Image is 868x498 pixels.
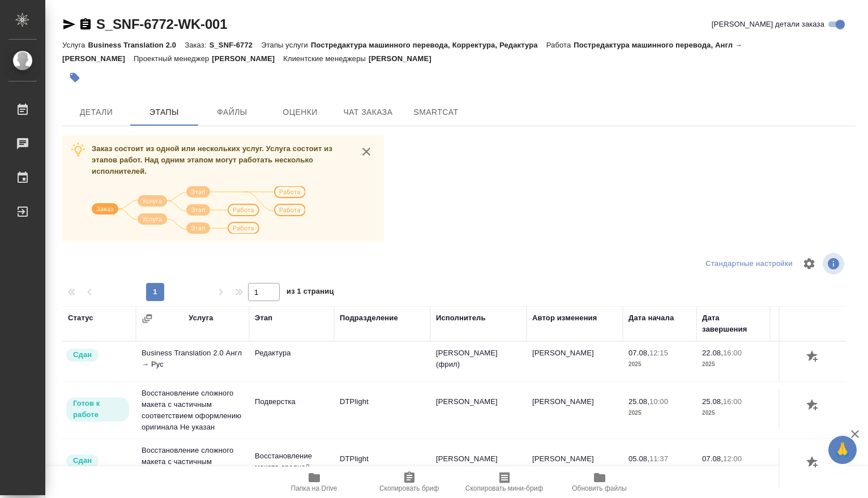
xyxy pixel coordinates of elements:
div: Этап [255,312,272,324]
button: Скопировать мини-бриф [457,466,552,498]
p: 2025 [628,407,691,419]
p: [PERSON_NAME] [369,54,440,63]
td: [PERSON_NAME] [430,390,527,430]
span: [PERSON_NAME] детали заказа [712,19,824,30]
p: слово [776,359,838,370]
p: Постредактура машинного перевода, Корректура, Редактура [311,41,546,49]
span: Скопировать мини-бриф [465,484,543,492]
button: Обновить файлы [552,466,647,498]
p: Редактура [255,347,328,359]
td: DTPlight [334,448,430,487]
td: [PERSON_NAME] [430,448,527,487]
div: Подразделение [340,312,398,324]
div: Услуга [189,312,213,324]
td: [PERSON_NAME] [527,342,623,381]
p: Восстановление макета средней сложнос... [255,450,328,484]
p: Заказ: [185,41,209,49]
td: DTPlight [334,390,430,430]
p: 2025 [628,465,691,476]
p: 2025 [702,359,764,370]
p: Страница А4 [776,407,838,419]
td: Восстановление сложного макета с частичным соответствием оформлению оригинала Не указан [136,382,249,439]
span: 🙏 [833,438,852,462]
button: Добавить оценку [803,347,823,367]
p: Подверстка [255,396,328,407]
div: Дата начала [628,312,674,324]
td: [PERSON_NAME] [527,390,623,430]
span: Обновить файлы [572,484,627,492]
p: Проектный менеджер [134,54,212,63]
td: [PERSON_NAME] (фрил) [430,342,527,381]
span: SmartCat [409,105,463,119]
p: [PERSON_NAME] [212,54,283,63]
div: Статус [68,312,93,324]
button: 🙏 [828,436,857,464]
p: 2025 [628,359,691,370]
button: Добавить оценку [803,453,823,473]
span: Чат заказа [341,105,395,119]
button: close [358,143,375,160]
p: 12:15 [649,349,668,357]
p: 12:00 [723,454,742,463]
span: Папка на Drive [291,484,337,492]
span: Посмотреть информацию [823,253,846,274]
p: 05.08, [628,454,649,463]
span: Настроить таблицу [796,250,823,277]
span: Детали [69,105,123,119]
p: 185 [776,453,838,465]
p: Работа [546,41,574,49]
div: split button [703,255,796,273]
p: страница [776,465,838,476]
p: 2025 [702,407,764,419]
p: 16:00 [723,349,742,357]
button: Добавить тэг [62,65,87,90]
td: Восстановление сложного макета с частичным соответствием оформлению оригинала Англ → Рус [136,439,249,496]
p: 25.08, [628,397,649,406]
p: 25.08, [702,397,723,406]
span: из 1 страниц [287,285,334,301]
div: Дата завершения [702,312,764,335]
p: Business Translation 2.0 [88,41,185,49]
button: Сгруппировать [142,313,153,324]
p: 185 [776,396,838,407]
p: Сдан [73,349,92,360]
p: Услуга [62,41,88,49]
p: 22.08, [702,349,723,357]
div: Автор изменения [532,312,597,324]
p: 07.08, [702,454,723,463]
p: S_SNF-6772 [209,41,262,49]
span: Скопировать бриф [379,484,439,492]
p: 07.08, [628,349,649,357]
td: Business Translation 2.0 Англ → Рус [136,342,249,381]
span: Этапы [137,105,191,119]
button: Скопировать бриф [362,466,457,498]
p: 10:00 [649,397,668,406]
button: Скопировать ссылку [79,18,92,31]
td: [PERSON_NAME] [527,448,623,487]
a: S_SNF-6772-WK-001 [96,16,227,32]
p: 2025 [702,465,764,476]
p: 19 929,85 [776,347,838,359]
p: Этапы услуги [261,41,311,49]
p: Клиентские менеджеры [283,54,369,63]
span: Файлы [205,105,259,119]
button: Скопировать ссылку для ЯМессенджера [62,18,76,31]
div: Исполнитель [436,312,486,324]
span: Заказ состоит из одной или нескольких услуг. Услуга состоит из этапов работ. Над одним этапом мог... [92,144,332,175]
p: Готов к работе [73,398,122,420]
button: Добавить оценку [803,396,823,415]
p: 11:37 [649,454,668,463]
span: Оценки [273,105,327,119]
p: Сдан [73,455,92,466]
p: 16:00 [723,397,742,406]
button: Папка на Drive [267,466,362,498]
